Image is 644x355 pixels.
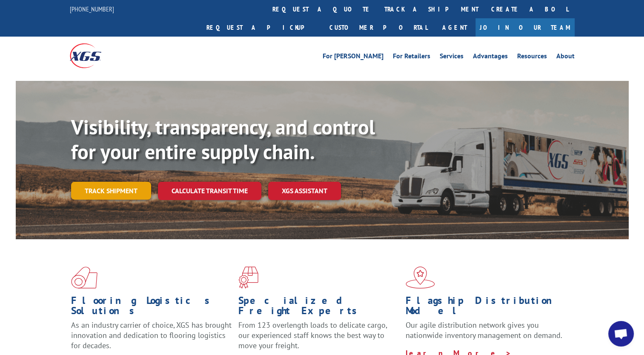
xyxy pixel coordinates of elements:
img: xgs-icon-focused-on-flooring-red [238,266,258,289]
h1: Flagship Distribution Model [406,295,567,320]
a: Track shipment [71,182,151,200]
b: Visibility, transparency, and control for your entire supply chain. [71,114,375,165]
a: XGS ASSISTANT [268,182,341,200]
a: Open chat [608,321,634,346]
a: [PHONE_NUMBER] [70,5,114,13]
h1: Flooring Logistics Solutions [71,295,232,320]
a: Join Our Team [475,18,575,37]
a: Request a pickup [200,18,323,37]
img: xgs-icon-flagship-distribution-model-red [406,266,435,289]
a: About [556,53,575,62]
a: Customer Portal [323,18,434,37]
a: For [PERSON_NAME] [323,53,384,62]
a: Services [440,53,464,62]
a: Calculate transit time [158,182,261,200]
h1: Specialized Freight Experts [238,295,399,320]
span: As an industry carrier of choice, XGS has brought innovation and dedication to flooring logistics... [71,320,232,350]
a: Agent [434,18,475,37]
a: Advantages [473,53,508,62]
span: Our agile distribution network gives you nationwide inventory management on demand. [406,320,562,340]
a: For Retailers [393,53,430,62]
img: xgs-icon-total-supply-chain-intelligence-red [71,266,97,289]
a: Resources [517,53,547,62]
